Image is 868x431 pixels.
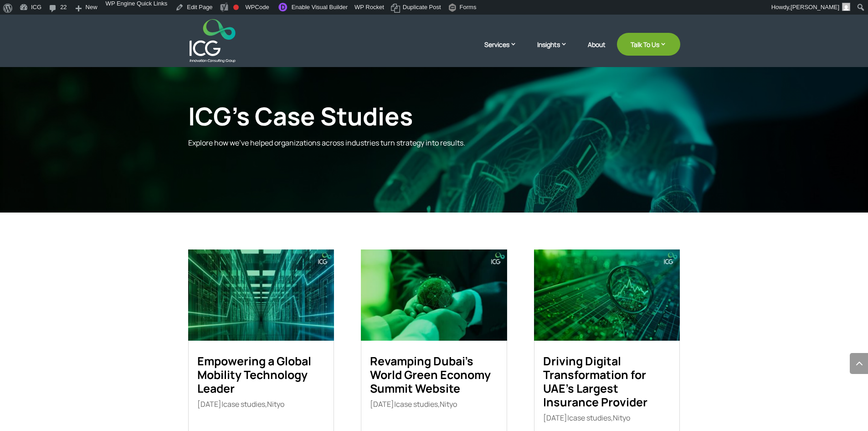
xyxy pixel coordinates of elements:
a: case studies [223,399,265,409]
span: 22 [60,4,67,18]
span: New [86,4,98,18]
a: Empowering a Global Mobility Technology Leader [197,353,311,396]
div: Focus keyphrase not set [233,5,239,10]
span: Duplicate Post [403,4,441,18]
span: [DATE] [370,399,394,409]
a: Driving Digital Transformation for UAE’s Largest Insurance Provider [543,353,647,410]
span: [PERSON_NAME] [791,4,839,10]
a: Talk To Us [617,33,680,56]
a: Services [484,40,526,62]
a: Nityo [613,413,630,423]
img: Empowering a Global Mobility Technology Leader [188,249,334,341]
span: [DATE] [543,413,567,423]
img: Driving Digital Transformation for UAE’s Largest Insurance Provider [534,249,680,341]
a: About [588,41,606,62]
a: Nityo [440,399,457,409]
span: Forms [460,4,477,18]
span: Explore how we’ve helped organizations across industries turn strategy into results. [188,138,465,148]
p: | , [370,400,498,409]
a: Revamping Dubai’s World Green Economy Summit Website [370,353,491,396]
span: [DATE] [197,399,221,409]
a: case studies [396,399,438,409]
a: Nityo [267,399,284,409]
a: case studies [569,413,611,423]
a: Insights [537,40,576,62]
p: | , [543,414,671,422]
img: Revamping Dubai’s World Green Economy Summit Website [361,249,507,341]
p: | , [197,400,325,409]
div: ICG’s Case Studies [188,101,567,131]
img: ICG [190,19,236,62]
